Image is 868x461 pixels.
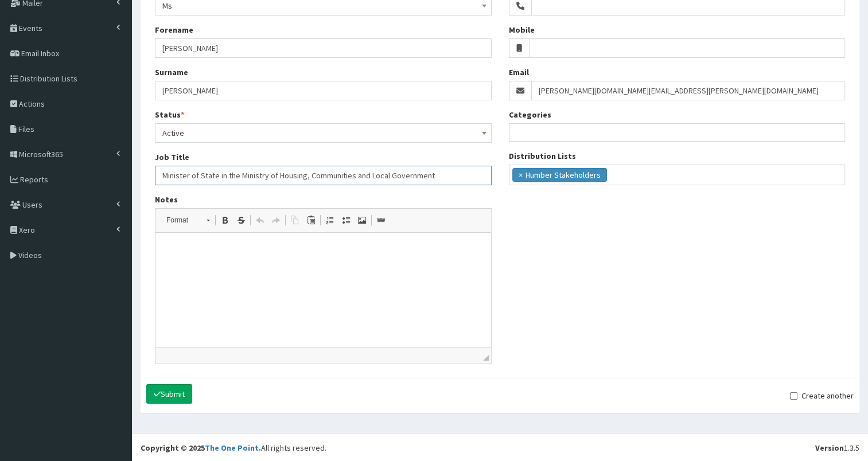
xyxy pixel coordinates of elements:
span: × [519,169,523,181]
b: Version [815,443,844,453]
label: Categories [509,109,551,120]
a: Bold (Ctrl+B) [217,213,233,228]
a: Insert/Remove Bulleted List [338,213,354,228]
label: Job Title [155,151,189,163]
label: Surname [155,67,188,78]
span: Active [162,125,484,141]
span: Email Inbox [21,48,59,58]
a: Redo (Ctrl+Y) [268,213,284,228]
li: Humber Stakeholders [512,168,607,182]
iframe: Rich Text Editor, notes [155,233,491,347]
span: Active [155,123,492,143]
a: The One Point [205,443,259,453]
span: Actions [19,99,45,109]
span: Drag to resize [483,355,489,361]
input: Create another [790,392,797,400]
a: Paste (Ctrl+V) [303,213,319,228]
a: Image [354,213,370,228]
span: Xero [19,225,35,235]
button: Submit [146,384,192,404]
label: Forename [155,24,193,36]
strong: Copyright © 2025 . [141,443,261,453]
span: Distribution Lists [20,73,77,84]
span: Reports [20,174,48,185]
label: Notes [155,194,178,205]
a: Link (Ctrl+L) [373,213,389,228]
span: Videos [18,250,42,260]
a: Undo (Ctrl+Z) [252,213,268,228]
span: Format [161,213,201,228]
span: Users [22,200,42,210]
span: Files [18,124,34,134]
a: Copy (Ctrl+C) [287,213,303,228]
a: Format [160,212,216,228]
label: Status [155,109,184,120]
span: Microsoft365 [19,149,63,159]
label: Mobile [509,24,535,36]
label: Create another [790,390,854,401]
label: Email [509,67,529,78]
div: 1.3.5 [815,442,859,454]
label: Distribution Lists [509,150,576,162]
a: Insert/Remove Numbered List [322,213,338,228]
a: Strike Through [233,213,249,228]
span: Events [19,23,42,33]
